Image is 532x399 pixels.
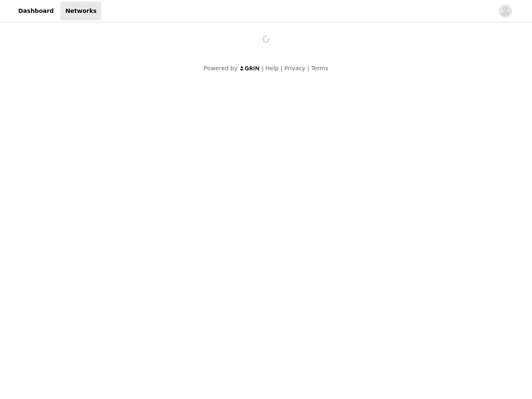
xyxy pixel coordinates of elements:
[281,65,283,71] span: |
[204,65,237,71] span: Powered by
[501,5,509,18] div: avatar
[307,65,309,71] span: |
[262,65,264,71] span: |
[60,2,101,20] a: Networks
[239,66,260,71] img: logo
[311,65,328,71] a: Terms
[266,65,279,71] a: Help
[13,2,59,20] a: Dashboard
[284,65,305,71] a: Privacy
